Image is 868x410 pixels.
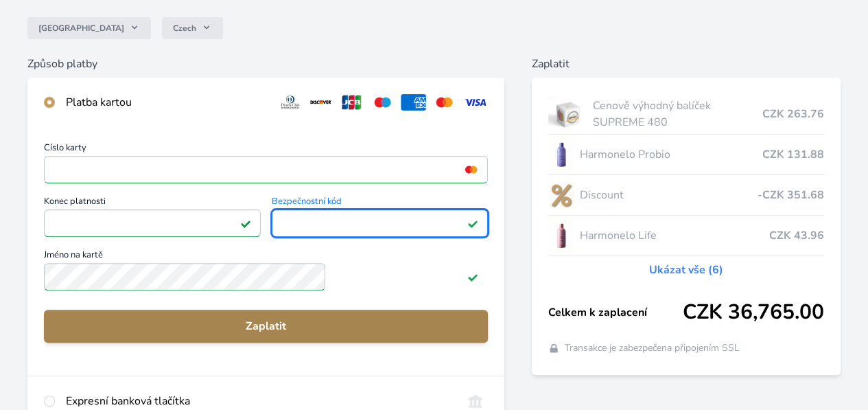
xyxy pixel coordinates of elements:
[66,393,451,409] div: Expresní banková tlačítka
[580,227,769,244] span: Harmonelo Life
[278,94,303,111] img: diners.svg
[27,17,151,39] button: [GEOGRAPHIC_DATA]
[162,17,223,39] button: Czech
[548,137,574,172] img: CLEAN_PROBIO_se_stinem_x-lo.jpg
[762,146,824,163] span: CZK 131.88
[683,300,824,325] span: CZK 36,765.00
[370,94,395,111] img: maestro.svg
[548,218,574,253] img: CLEAN_LIFE_se_stinem_x-lo.jpg
[44,251,488,263] span: Jméno na kartě
[548,178,574,212] img: discount-lo.png
[432,94,457,111] img: mc.svg
[55,318,477,334] span: Zaplatit
[44,144,488,156] span: Číslo karty
[548,304,683,321] span: Celkem k zaplacení
[50,160,482,179] iframe: Iframe pro číslo karty
[769,227,824,244] span: CZK 43.96
[339,94,364,111] img: jcb.svg
[580,146,762,163] span: Harmonelo Probio
[580,187,758,203] span: Discount
[758,187,824,203] span: -CZK 351.68
[50,214,255,233] iframe: Iframe pro datum vypršení platnosti
[467,218,478,229] img: Platné pole
[44,263,325,291] input: Jméno na kartěPlatné pole
[240,218,251,229] img: Platné pole
[278,214,482,233] iframe: Iframe pro bezpečnostní kód
[565,341,740,355] span: Transakce je zabezpečena připojením SSL
[762,106,824,122] span: CZK 263.76
[44,197,261,209] span: Konec platnosti
[593,98,762,130] span: Cenově výhodný balíček SUPREME 480
[308,94,333,111] img: discover.svg
[27,56,504,72] h6: Způsob platby
[467,271,478,282] img: Platné pole
[462,94,488,111] img: visa.svg
[462,393,488,409] img: onlineBanking_CZ.svg
[44,310,488,343] button: Zaplatit
[532,56,841,72] h6: Zaplatit
[66,94,267,111] div: Platba kartou
[401,94,426,111] img: amex.svg
[173,23,196,34] span: Czech
[548,97,587,131] img: supreme.jpg
[649,262,723,278] a: Ukázat vše (6)
[272,197,489,209] span: Bezpečnostní kód
[462,163,480,176] img: mc
[38,23,124,34] span: [GEOGRAPHIC_DATA]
